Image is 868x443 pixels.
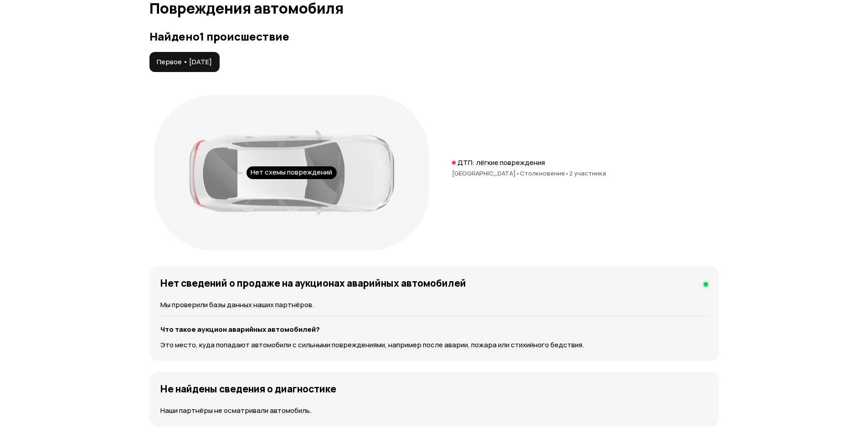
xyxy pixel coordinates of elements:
[569,169,606,177] span: 2 участника
[247,166,337,179] div: Нет схемы повреждений
[516,169,520,177] span: •
[149,30,719,43] h3: Найдено 1 происшествие
[457,158,545,167] p: ДТП: лёгкие повреждения
[160,383,336,395] h4: Не найдены сведения о диагностике
[520,169,569,177] span: Столкновение
[452,169,520,177] span: [GEOGRAPHIC_DATA]
[160,340,708,350] p: Это место, куда попадают автомобили с сильными повреждениями, например после аварии, пожара или с...
[565,169,569,177] span: •
[160,406,708,416] p: Наши партнёры не осматривали автомобиль.
[149,52,220,72] button: Первое • [DATE]
[160,277,466,289] h4: Нет сведений о продаже на аукционах аварийных автомобилей
[157,57,212,67] span: Первое • [DATE]
[160,325,320,334] strong: Что такое аукцион аварийных автомобилей?
[160,300,708,310] p: Мы проверили базы данных наших партнёров.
